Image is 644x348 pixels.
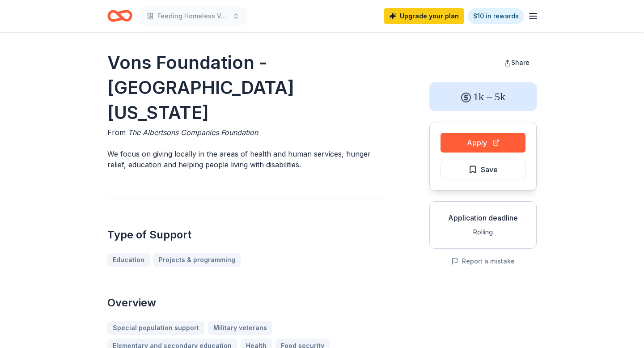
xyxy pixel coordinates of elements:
div: 1k – 5k [429,82,537,111]
a: Upgrade your plan [384,8,464,24]
div: Application deadline [437,212,529,223]
h1: Vons Foundation - [GEOGRAPHIC_DATA][US_STATE] [107,50,386,125]
div: Rolling [437,227,529,238]
button: Feeding Homeless Veterans [140,7,247,25]
h2: Type of Support [107,228,386,242]
h2: Overview [107,296,386,310]
a: Projects & programming [153,253,241,267]
span: Feeding Homeless Veterans [157,11,229,21]
div: From [107,127,386,138]
button: Apply [441,133,525,153]
span: Share [511,59,530,66]
button: Share [497,54,537,72]
a: Home [107,5,132,26]
p: We focus on giving locally in the areas of health and human services, hunger relief, education an... [107,149,386,170]
span: Save [481,164,498,175]
span: The Albertsons Companies Foundation [128,128,258,137]
button: Report a mistake [451,256,515,267]
a: Education [107,253,150,267]
button: Save [441,160,525,179]
a: $10 in rewards [468,8,524,24]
